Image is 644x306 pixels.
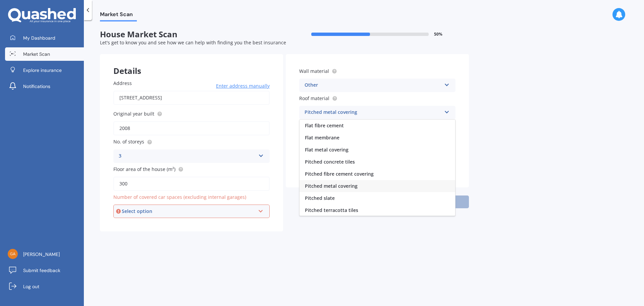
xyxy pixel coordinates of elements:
[5,264,84,277] a: Submit feedback
[5,63,84,77] a: Explore insurance
[305,146,348,153] span: Flat metal covering
[305,183,358,189] span: Pitched metal covering
[100,30,284,39] span: House Market Scan
[5,248,84,261] a: [PERSON_NAME]
[113,177,270,191] input: Enter floor area
[23,283,39,290] span: Log out
[305,108,441,117] div: Pitched metal covering
[305,207,358,213] span: Pitched terracotta tiles
[305,195,335,201] span: Pitched slate
[113,194,246,200] span: Number of covered car spaces (excluding internal garages)
[299,95,329,101] span: Roof material
[5,47,84,61] a: Market Scan
[299,68,329,74] span: Wall material
[23,51,50,57] span: Market Scan
[100,54,283,74] div: Details
[100,11,137,20] span: Market Scan
[113,121,270,135] input: Enter year
[122,208,255,215] div: Select option
[434,32,442,37] span: 50 %
[100,39,286,46] span: Let's get to know you and see how we can help with finding you the best insurance
[113,80,132,86] span: Address
[305,81,441,89] div: Other
[119,152,256,160] div: 3
[305,171,374,177] span: Pitched fibre cement covering
[23,67,62,74] span: Explore insurance
[113,166,175,172] span: Floor area of the house (m²)
[216,83,270,89] span: Enter address manually
[113,111,154,117] span: Original year built
[5,31,84,45] a: My Dashboard
[305,122,344,129] span: Flat fibre cement
[305,134,339,141] span: Flat membrane
[23,35,55,41] span: My Dashboard
[5,80,84,93] a: Notifications
[5,280,84,293] a: Log out
[305,159,355,165] span: Pitched concrete tiles
[23,267,60,274] span: Submit feedback
[23,251,60,258] span: [PERSON_NAME]
[23,83,50,90] span: Notifications
[113,91,270,105] input: Enter address
[8,249,18,259] img: 728373b99f2ec9a46d56d5429e3e96fb
[113,139,144,145] span: No. of storeys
